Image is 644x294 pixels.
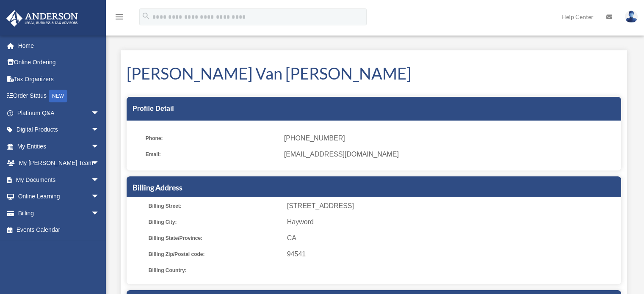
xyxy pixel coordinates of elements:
[287,248,618,260] span: 94541
[6,54,112,71] a: Online Ordering
[149,232,281,244] span: Billing State/Province:
[6,104,112,121] a: Platinum Q&Aarrow_drop_down
[6,171,112,188] a: My Documentsarrow_drop_down
[149,200,281,212] span: Billing Street:
[4,10,80,27] img: Anderson Advisors Platinum Portal
[287,232,618,244] span: CA
[146,132,278,144] span: Phone:
[127,97,621,121] div: Profile Detail
[625,11,638,23] img: User Pic
[6,138,112,155] a: My Entitiesarrow_drop_down
[6,188,112,205] a: Online Learningarrow_drop_down
[146,148,278,160] span: Email:
[284,132,615,144] span: [PHONE_NUMBER]
[287,216,618,228] span: Hayword
[91,205,108,222] span: arrow_drop_down
[149,216,281,228] span: Billing City:
[6,88,112,105] a: Order StatusNEW
[91,155,108,172] span: arrow_drop_down
[6,205,112,222] a: Billingarrow_drop_down
[149,248,281,260] span: Billing Zip/Postal code:
[91,121,108,139] span: arrow_drop_down
[6,37,112,54] a: Home
[284,148,615,160] span: [EMAIL_ADDRESS][DOMAIN_NAME]
[114,15,124,22] a: menu
[91,138,108,155] span: arrow_drop_down
[127,62,621,85] h1: [PERSON_NAME] Van [PERSON_NAME]
[133,182,615,193] h5: Billing Address
[6,121,112,138] a: Digital Productsarrow_drop_down
[149,264,281,276] span: Billing Country:
[6,222,112,239] a: Events Calendar
[91,171,108,189] span: arrow_drop_down
[141,11,151,21] i: search
[49,90,67,102] div: NEW
[91,188,108,206] span: arrow_drop_down
[6,155,112,172] a: My [PERSON_NAME] Teamarrow_drop_down
[114,12,124,22] i: menu
[91,104,108,122] span: arrow_drop_down
[6,71,112,88] a: Tax Organizers
[287,200,618,212] span: [STREET_ADDRESS]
